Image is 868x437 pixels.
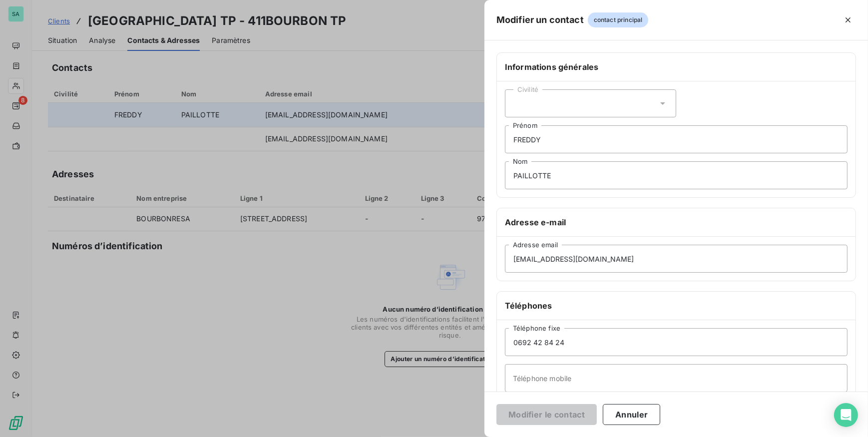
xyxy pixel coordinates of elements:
[496,13,584,27] h5: Modifier un contact
[588,12,649,27] span: contact principal
[505,364,848,392] input: placeholder
[834,403,858,427] div: Open Intercom Messenger
[505,61,848,73] h6: Informations générales
[505,161,848,189] input: placeholder
[505,216,848,228] h6: Adresse e-mail
[603,404,660,425] button: Annuler
[505,300,848,312] h6: Téléphones
[496,404,597,425] button: Modifier le contact
[505,328,848,356] input: placeholder
[505,245,848,273] input: placeholder
[505,125,848,153] input: placeholder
